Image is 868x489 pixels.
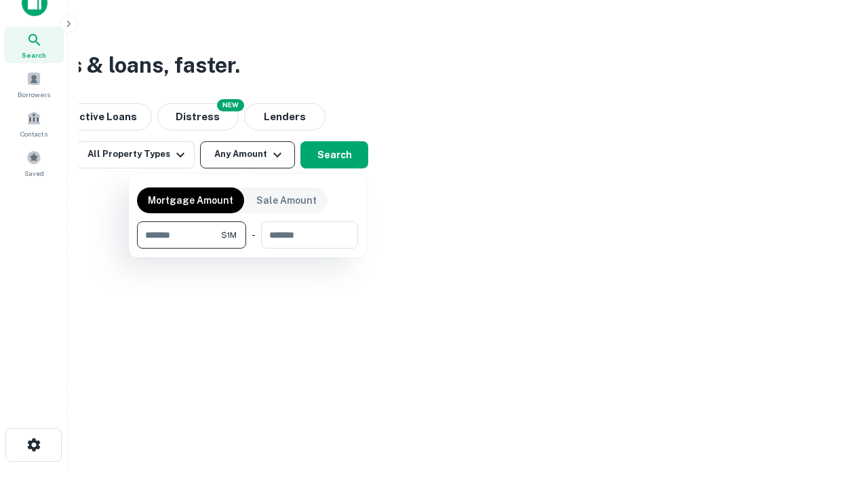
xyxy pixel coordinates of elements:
[148,193,233,208] p: Mortgage Amount
[800,380,868,446] iframe: Chat Widget
[221,229,237,241] span: $1M
[252,221,256,249] div: -
[256,193,317,208] p: Sale Amount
